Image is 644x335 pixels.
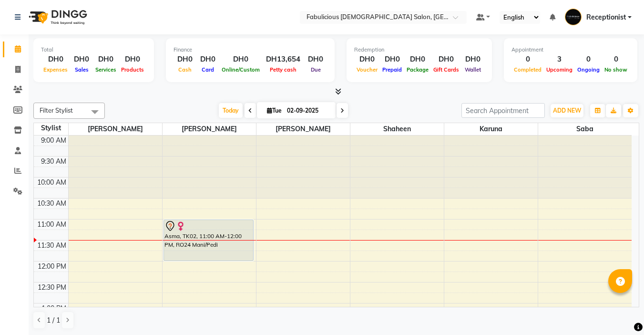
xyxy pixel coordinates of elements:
[308,66,323,73] span: Due
[575,66,602,73] span: Ongoing
[565,9,582,25] img: Receptionist
[39,136,68,146] div: 9:00 AM
[404,66,431,73] span: Package
[380,54,404,65] div: DH0
[602,54,630,65] div: 0
[174,46,327,54] div: Finance
[36,283,68,293] div: 12:30 PM
[511,66,544,73] span: Completed
[24,4,90,31] img: logo
[35,241,68,251] div: 11:30 AM
[219,103,243,118] span: Today
[262,54,304,65] div: DH13,654
[256,123,350,135] span: [PERSON_NAME]
[575,54,602,65] div: 0
[551,104,583,117] button: ADD NEW
[219,54,262,65] div: DH0
[219,66,262,73] span: Online/Custom
[164,220,253,261] div: Asma, TK02, 11:00 AM-12:00 PM, RO24 Mani/Pedi
[354,46,484,54] div: Redemption
[174,54,196,65] div: DH0
[511,54,544,65] div: 0
[284,104,332,118] input: 2025-09-02
[354,66,380,73] span: Voucher
[267,66,299,73] span: Petty cash
[39,157,68,167] div: 9:30 AM
[304,54,327,65] div: DH0
[40,304,68,314] div: 1:00 PM
[544,54,575,65] div: 3
[196,54,219,65] div: DH0
[431,54,461,65] div: DH0
[461,54,484,65] div: DH0
[586,12,626,22] span: Receptionist
[41,54,70,65] div: DH0
[35,199,68,209] div: 10:30 AM
[40,106,73,114] span: Filter Stylist
[93,54,119,65] div: DH0
[69,123,162,135] span: [PERSON_NAME]
[604,297,634,325] iframe: chat widget
[265,107,284,114] span: Tue
[93,66,119,73] span: Services
[380,66,404,73] span: Prepaid
[41,46,146,54] div: Total
[350,123,444,135] span: Shaheen
[199,66,216,73] span: Card
[431,66,461,73] span: Gift Cards
[119,66,146,73] span: Products
[461,103,545,118] input: Search Appointment
[176,66,194,73] span: Cash
[36,262,68,272] div: 12:00 PM
[404,54,431,65] div: DH0
[544,66,575,73] span: Upcoming
[462,66,483,73] span: Wallet
[35,178,68,188] div: 10:00 AM
[72,66,91,73] span: Sales
[553,107,581,114] span: ADD NEW
[47,315,60,325] span: 1 / 1
[119,54,146,65] div: DH0
[602,66,630,73] span: No show
[354,54,380,65] div: DH0
[34,123,68,133] div: Stylist
[70,54,93,65] div: DH0
[511,46,630,54] div: Appointment
[538,123,632,135] span: Saba
[35,220,68,230] div: 11:00 AM
[163,123,256,135] span: [PERSON_NAME]
[41,66,70,73] span: Expenses
[444,123,538,135] span: Karuna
